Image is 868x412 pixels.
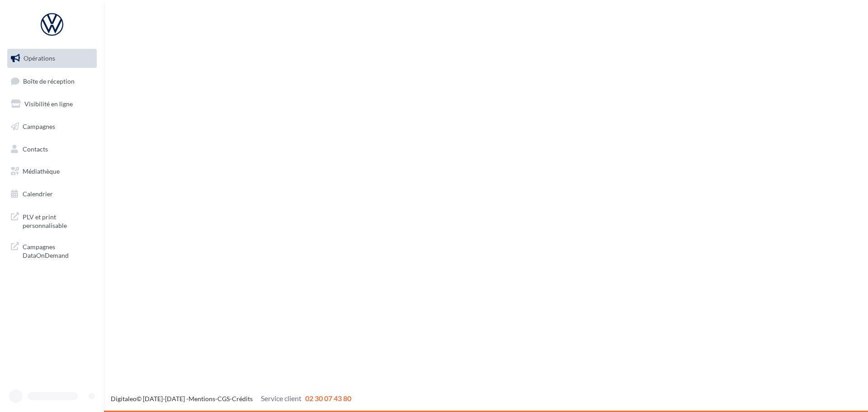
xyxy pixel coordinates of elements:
a: CGS [217,395,230,403]
span: Service client [261,394,302,403]
a: Mentions [189,395,215,403]
a: Opérations [5,49,99,68]
span: Visibilité en ligne [24,100,73,108]
span: Campagnes DataOnDemand [23,241,93,260]
a: Crédits [232,395,253,403]
span: © [DATE]-[DATE] - - - [111,395,351,403]
a: Contacts [5,140,99,159]
span: Boîte de réception [23,77,75,85]
span: Campagnes [23,123,55,130]
span: Calendrier [23,190,53,198]
a: Calendrier [5,185,99,204]
span: Médiathèque [23,167,60,175]
span: Opérations [24,54,55,62]
span: 02 30 07 43 80 [305,394,351,403]
span: Contacts [23,145,48,152]
a: Campagnes [5,117,99,136]
a: Visibilité en ligne [5,95,99,114]
a: Campagnes DataOnDemand [5,237,99,264]
a: Médiathèque [5,162,99,181]
span: PLV et print personnalisable [23,211,93,230]
a: Boîte de réception [5,71,99,91]
a: Digitaleo [111,395,137,403]
a: PLV et print personnalisable [5,207,99,234]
